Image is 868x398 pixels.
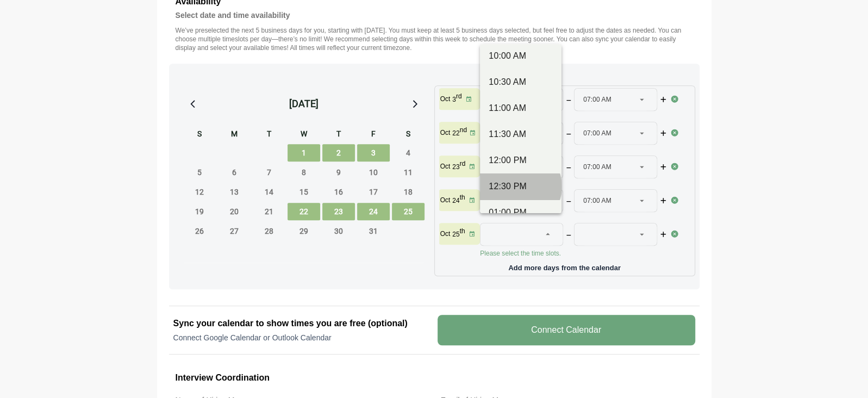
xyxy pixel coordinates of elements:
sup: nd [460,126,467,134]
span: Monday, October 20, 2025 [218,203,251,220]
span: Monday, October 27, 2025 [218,222,251,240]
strong: 22 [452,129,459,137]
p: Add more days from the calendar [439,260,690,271]
strong: 25 [452,231,459,238]
span: Friday, October 31, 2025 [357,222,390,240]
span: Sunday, October 12, 2025 [183,183,216,201]
span: Thursday, October 2, 2025 [322,144,355,161]
span: Wednesday, October 29, 2025 [288,222,320,240]
div: [DATE] [289,96,319,111]
div: 01:00 PM [489,206,553,219]
p: We’ve preselected the next 5 business days for you, starting with [DATE]. You must keep at least ... [176,26,693,52]
div: 12:30 PM [489,180,553,193]
div: 12:00 PM [489,154,553,167]
span: Friday, October 10, 2025 [357,164,390,181]
span: Thursday, October 9, 2025 [322,164,355,181]
span: Wednesday, October 8, 2025 [288,164,320,181]
p: Oct [440,95,451,103]
span: Saturday, October 4, 2025 [392,144,424,161]
p: Connect Google Calendar or Outlook Calendar [173,332,431,343]
span: Thursday, October 16, 2025 [322,183,355,201]
sup: th [460,194,465,201]
span: Wednesday, October 1, 2025 [288,144,320,161]
span: Wednesday, October 22, 2025 [288,203,320,220]
p: Oct [440,128,451,137]
span: 07:00 AM [583,122,611,144]
span: Sunday, October 26, 2025 [183,222,216,240]
v-button: Connect Calendar [438,315,695,345]
span: Monday, October 6, 2025 [218,164,251,181]
span: Sunday, October 19, 2025 [183,203,216,220]
div: 11:30 AM [489,128,553,141]
span: Saturday, October 11, 2025 [392,164,424,181]
p: Please select the time slots. [480,249,670,258]
span: Wednesday, October 15, 2025 [288,183,320,201]
span: 07:00 AM [583,89,611,110]
div: S [392,128,424,142]
span: 07:00 AM [583,156,611,178]
div: 10:30 AM [489,76,553,89]
h4: Select date and time availability [176,9,693,22]
span: Friday, October 24, 2025 [357,203,390,220]
div: 11:00 AM [489,102,553,115]
div: T [322,128,355,142]
span: Saturday, October 18, 2025 [392,183,424,201]
strong: 3 [452,96,456,103]
div: W [288,128,320,142]
span: Friday, October 17, 2025 [357,183,390,201]
div: M [218,128,251,142]
span: Tuesday, October 7, 2025 [253,164,285,181]
div: T [253,128,285,142]
div: S [183,128,216,142]
strong: 23 [452,163,459,171]
span: Thursday, October 23, 2025 [322,203,355,220]
span: Tuesday, October 28, 2025 [253,222,285,240]
span: Monday, October 13, 2025 [218,183,251,201]
span: 07:00 AM [583,190,611,212]
span: Saturday, October 25, 2025 [392,203,424,220]
span: Tuesday, October 14, 2025 [253,183,285,201]
div: F [357,128,390,142]
p: Oct [440,229,451,238]
span: Sunday, October 5, 2025 [183,164,216,181]
span: Tuesday, October 21, 2025 [253,203,285,220]
h3: Interview Coordination [176,371,693,385]
strong: 24 [452,197,459,204]
span: Friday, October 3, 2025 [357,144,390,161]
p: Oct [440,162,451,171]
p: Oct [440,196,451,204]
span: Thursday, October 30, 2025 [322,222,355,240]
sup: rd [456,92,462,100]
sup: rd [460,160,466,167]
h2: Sync your calendar to show times you are free (optional) [173,317,431,330]
sup: th [460,227,465,235]
div: 10:00 AM [489,49,553,63]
